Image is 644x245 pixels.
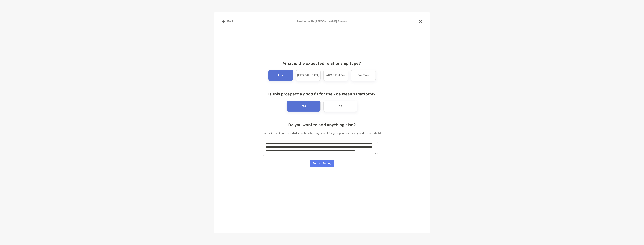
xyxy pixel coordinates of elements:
img: button icon [222,20,225,23]
p: AUM & Flat Fee [326,73,345,78]
img: close modal [419,20,422,23]
button: Back [220,18,236,25]
h4: Is this prospect a good fit for the Zoe Wealth Platform? [263,92,381,96]
h4: Meeting with [PERSON_NAME] Survey [220,20,424,23]
p: No [339,103,342,109]
p: [MEDICAL_DATA] [297,73,319,78]
p: AUM [278,73,284,78]
p: Yes [301,103,306,109]
p: 702 [371,151,381,156]
button: Submit Survey [310,160,334,167]
h4: Do you want to add anything else? [263,122,381,127]
h4: What is the expected relationship type? [263,61,381,66]
p: One Time [357,73,369,78]
p: Let us know if you provided a quote, why they're a fit for your practice, or any additional details! [263,131,381,136]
